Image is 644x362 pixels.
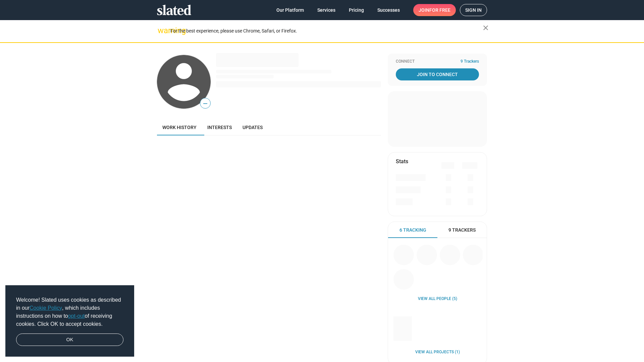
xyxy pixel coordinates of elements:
a: Updates [237,119,268,135]
div: cookieconsent [5,285,134,357]
a: Pricing [343,4,369,16]
span: for free [429,4,450,16]
a: Our Platform [271,4,309,16]
a: Successes [372,4,405,16]
span: Join [419,4,450,16]
span: Services [317,4,335,16]
mat-icon: warning [158,26,166,35]
a: View all Projects (1) [415,350,460,355]
span: Work history [162,125,197,130]
a: Services [312,4,341,16]
a: opt-out [68,313,85,319]
span: — [200,99,210,108]
a: Cookie Policy [30,305,62,311]
span: Sign in [465,4,482,16]
span: 9 Trackers [448,227,476,233]
mat-card-title: Stats [396,158,408,165]
div: Connect [396,59,479,64]
a: Interests [202,119,237,135]
span: Our Platform [276,4,304,16]
span: Join To Connect [397,68,478,80]
div: For the best experience, please use Chrome, Safari, or Firefox. [170,26,483,36]
span: 9 Trackers [461,59,479,64]
a: Join To Connect [396,68,479,80]
a: Work history [157,119,202,135]
span: Successes [377,4,400,16]
a: dismiss cookie message [16,334,123,346]
span: Welcome! Slated uses cookies as described in our , which includes instructions on how to of recei... [16,296,123,328]
mat-icon: close [482,24,490,32]
a: Sign in [460,4,487,16]
span: Pricing [349,4,364,16]
span: Updates [243,125,263,130]
a: Joinfor free [413,4,456,16]
a: View all People (5) [418,296,457,302]
span: Interests [207,125,232,130]
span: 6 Tracking [399,227,426,233]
